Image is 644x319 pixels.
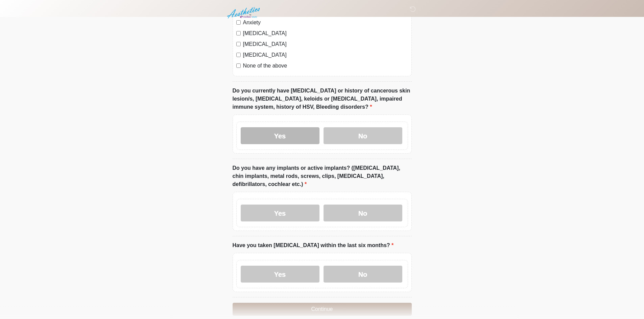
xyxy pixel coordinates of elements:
[241,127,319,144] label: Yes
[243,29,408,37] label: [MEDICAL_DATA]
[324,205,402,221] label: No
[243,62,408,70] label: None of the above
[241,266,319,283] label: Yes
[236,63,241,68] input: None of the above
[243,51,408,59] label: [MEDICAL_DATA]
[226,5,263,21] img: Aesthetics by Emediate Cure Logo
[236,31,241,35] input: [MEDICAL_DATA]
[324,127,402,144] label: No
[324,266,402,283] label: No
[236,42,241,46] input: [MEDICAL_DATA]
[236,53,241,57] input: [MEDICAL_DATA]
[233,87,412,111] label: Do you currently have [MEDICAL_DATA] or history of cancerous skin lesion/s, [MEDICAL_DATA], keloi...
[243,40,408,48] label: [MEDICAL_DATA]
[233,241,394,249] label: Have you taken [MEDICAL_DATA] within the last six months?
[241,205,319,221] label: Yes
[233,164,412,188] label: Do you have any implants or active implants? ([MEDICAL_DATA], chin implants, metal rods, screws, ...
[233,303,412,316] button: Continue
